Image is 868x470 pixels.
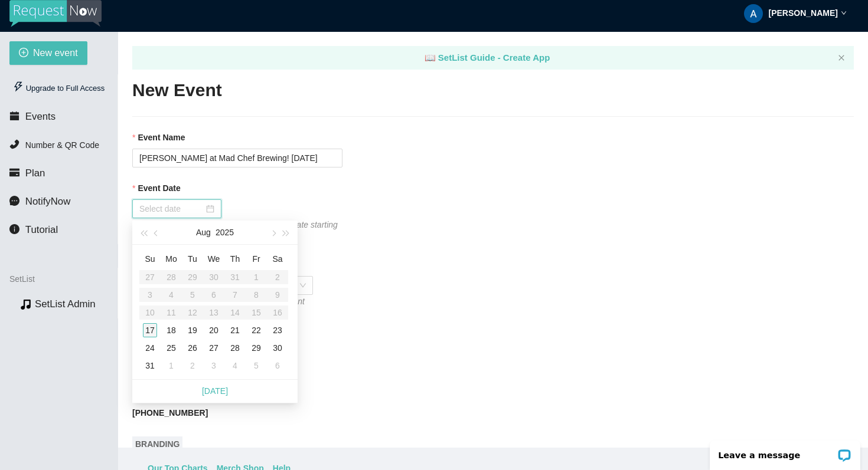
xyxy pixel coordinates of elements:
[267,339,288,357] td: 2025-08-30
[161,321,182,339] td: 2025-08-18
[161,249,182,268] th: Mo
[9,167,19,178] span: credit-card
[138,182,180,195] b: Event Date
[841,10,847,16] span: down
[246,357,267,374] td: 2025-09-05
[143,341,157,355] div: 24
[203,321,224,339] td: 2025-08-20
[9,139,19,149] span: phone
[139,321,161,339] td: 2025-08-17
[25,111,56,122] span: Events
[182,339,203,357] td: 2025-08-26
[25,167,45,179] span: Plan
[143,323,157,337] div: 17
[35,298,96,310] a: SetList Admin
[228,341,242,355] div: 28
[185,341,200,355] div: 26
[270,323,285,337] div: 23
[9,41,87,65] button: plus-circleNew event
[164,359,178,373] div: 1
[216,221,234,244] button: 2025
[202,386,228,396] a: [DATE]
[143,359,157,373] div: 31
[744,4,763,23] img: ACg8ocICPWenXwCWFQB3Qs0wKE1ACRTIR5rp0Wh4MuvsEYNhi6HQ0w=s96-c
[164,341,178,355] div: 25
[132,78,854,103] h2: New Event
[182,357,203,374] td: 2025-09-02
[249,359,263,373] div: 5
[224,339,246,357] td: 2025-08-28
[139,339,161,357] td: 2025-08-24
[207,323,221,337] div: 20
[207,359,221,373] div: 3
[138,131,185,144] b: Event Name
[425,52,550,63] a: laptop SetList Guide - Create App
[425,52,436,63] span: laptop
[769,8,838,18] strong: [PERSON_NAME]
[224,249,246,268] th: Th
[246,321,267,339] td: 2025-08-22
[246,249,267,268] th: Fr
[270,341,285,355] div: 30
[203,249,224,268] th: We
[185,323,200,337] div: 19
[228,323,242,337] div: 21
[182,321,203,339] td: 2025-08-19
[207,341,221,355] div: 27
[9,224,19,234] span: info-circle
[196,221,211,244] button: Aug
[25,196,70,207] span: NotifyNow
[267,249,288,268] th: Sa
[132,408,208,418] b: [PHONE_NUMBER]
[161,339,182,357] td: 2025-08-25
[9,196,19,206] span: message
[224,357,246,374] td: 2025-09-04
[9,77,108,100] div: Upgrade to Full Access
[164,323,178,337] div: 18
[132,149,342,167] input: Janet's and Mark's Wedding
[139,249,161,268] th: Su
[249,323,263,337] div: 22
[228,359,242,373] div: 4
[267,357,288,374] td: 2025-09-06
[132,436,182,452] span: BRANDING
[132,220,338,242] i: Your event will accept text messages on this date starting at 6:00 AM for up to 23 hours.
[139,357,161,374] td: 2025-08-31
[182,249,203,268] th: Tu
[9,111,19,121] span: calendar
[33,45,78,60] span: New event
[267,321,288,339] td: 2025-08-23
[139,202,204,215] input: Select date
[161,357,182,374] td: 2025-09-01
[224,321,246,339] td: 2025-08-21
[25,224,58,235] span: Tutorial
[203,339,224,357] td: 2025-08-27
[838,54,845,62] button: close
[185,359,200,373] div: 2
[19,48,28,59] span: plus-circle
[203,357,224,374] td: 2025-09-03
[13,81,24,92] span: thunderbolt
[25,140,99,150] span: Number & QR Code
[270,359,285,373] div: 6
[246,339,267,357] td: 2025-08-29
[702,433,868,470] iframe: LiveChat chat widget
[249,341,263,355] div: 29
